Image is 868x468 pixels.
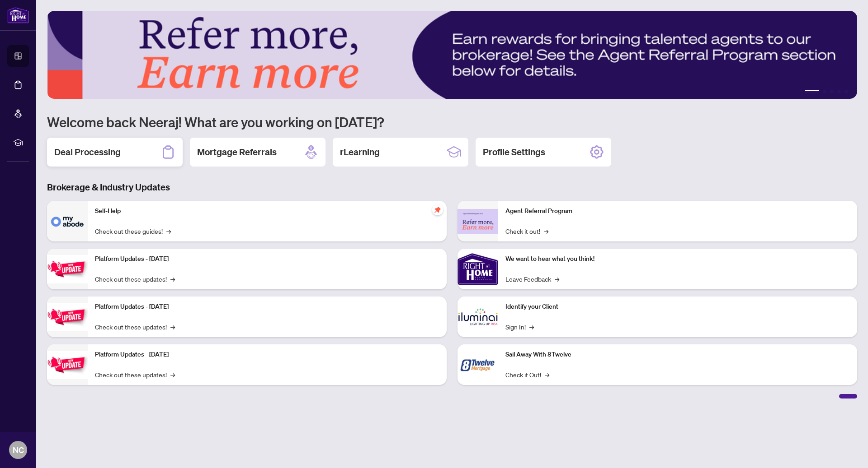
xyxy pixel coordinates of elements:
p: Platform Updates - [DATE] [95,350,439,360]
p: Identify your Client [505,302,850,312]
img: We want to hear what you think! [458,249,498,289]
img: Slide 0 [47,11,857,99]
img: Platform Updates - July 8, 2025 [47,303,88,331]
p: Self-Help [95,206,439,216]
span: → [544,226,548,236]
button: 1 [805,90,819,93]
h3: Brokerage & Industry Updates [47,181,857,194]
span: → [545,370,549,380]
span: → [170,274,175,284]
span: → [170,322,175,332]
img: Sail Away With 8Twelve [458,344,498,385]
p: Platform Updates - [DATE] [95,254,439,264]
a: Check it out!→ [505,226,548,236]
a: Check out these updates!→ [95,274,175,284]
span: pushpin [432,204,443,215]
button: 4 [837,90,841,93]
img: Self-Help [47,201,88,241]
span: → [166,226,171,236]
button: 2 [823,90,826,93]
img: Platform Updates - July 21, 2025 [47,255,88,283]
h2: Profile Settings [483,146,545,158]
span: → [529,322,534,332]
h1: Welcome back Neeraj! What are you working on [DATE]? [47,113,857,130]
p: Sail Away With 8Twelve [505,350,850,360]
img: Agent Referral Program [458,209,498,234]
span: NC [13,444,24,456]
h2: Mortgage Referrals [197,146,277,158]
img: logo [7,7,29,23]
a: Check out these guides!→ [95,226,171,236]
button: 5 [844,90,848,93]
a: Check out these updates!→ [95,322,175,332]
a: Check it Out!→ [505,370,549,380]
img: Identify your Client [458,297,498,337]
button: 3 [830,90,834,93]
p: We want to hear what you think! [505,254,850,264]
a: Check out these updates!→ [95,370,175,380]
span: → [555,274,559,284]
a: Sign In!→ [505,322,534,332]
img: Platform Updates - June 23, 2025 [47,351,88,379]
button: Open asap [832,436,859,463]
p: Agent Referral Program [505,206,850,216]
h2: rLearning [340,146,380,158]
h2: Deal Processing [54,146,121,158]
a: Leave Feedback→ [505,274,559,284]
p: Platform Updates - [DATE] [95,302,439,312]
span: → [170,370,175,380]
